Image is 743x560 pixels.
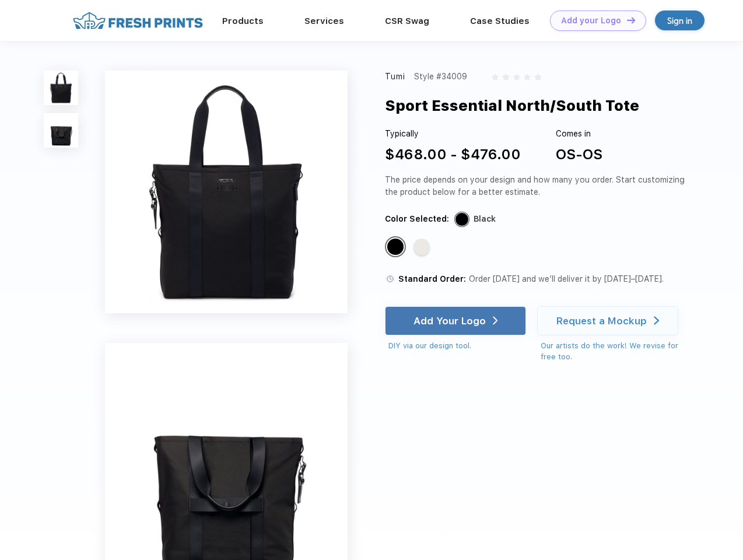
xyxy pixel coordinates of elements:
[44,113,78,148] img: func=resize&h=100
[474,213,496,225] div: Black
[385,128,521,140] div: Typically
[414,71,467,83] div: Style #34009
[534,73,541,80] img: gray_star.svg
[385,71,406,83] div: Tumi
[385,174,689,198] div: The price depends on your design and how many you order. Start customizing the product below for ...
[627,17,635,23] img: DT
[387,239,404,255] div: Black
[69,10,206,31] img: fo%20logo%202.webp
[502,73,509,80] img: gray_star.svg
[469,274,664,283] span: Order [DATE] and we’ll deliver it by [DATE]–[DATE].
[556,144,602,165] div: OS-OS
[561,16,621,26] div: Add your Logo
[541,340,689,363] div: Our artists do the work! We revise for free too.
[44,71,78,105] img: func=resize&h=100
[105,71,348,313] img: func=resize&h=640
[492,73,499,80] img: gray_star.svg
[398,274,466,283] span: Standard Order:
[413,315,486,327] div: Add Your Logo
[385,213,449,225] div: Color Selected:
[654,316,659,325] img: white arrow
[524,73,531,80] img: gray_star.svg
[385,274,395,284] img: standard order
[556,128,602,140] div: Comes in
[513,73,520,80] img: gray_star.svg
[413,239,430,255] div: Off White Tan
[655,10,705,30] a: Sign in
[667,14,692,27] div: Sign in
[222,16,264,26] a: Products
[388,340,526,352] div: DIY via our design tool.
[556,315,647,327] div: Request a Mockup
[385,94,639,117] div: Sport Essential North/South Tote
[385,144,521,165] div: $468.00 - $476.00
[493,316,498,325] img: white arrow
